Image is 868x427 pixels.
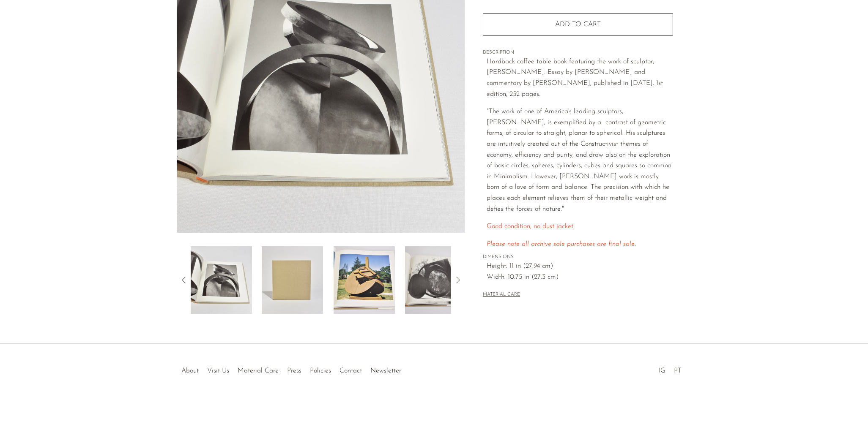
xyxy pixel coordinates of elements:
[340,367,362,374] a: Contact
[177,361,405,377] ul: Quick links
[238,367,279,374] a: Material Care
[287,367,301,374] a: Press
[487,106,673,215] p: "The work of one of America's leading sculptors, [PERSON_NAME], is exemplified by a contrast of g...
[487,57,673,100] p: Hardback coffee table book featuring the work of sculptor, [PERSON_NAME]. Essay by [PERSON_NAME] ...
[674,367,682,374] a: PT
[487,261,673,272] span: Height: 11 in (27.94 cm)
[483,253,673,261] span: DIMENSIONS
[191,246,252,314] img: Fletcher Benton
[487,272,673,283] span: Width: 10.75 in (27.3 cm)
[405,246,466,314] img: Fletcher Benton
[659,367,665,374] a: IG
[483,49,673,57] span: DESCRIPTION
[483,292,520,298] button: MATERIAL CARE
[334,246,395,314] img: Fletcher Benton
[262,246,323,314] img: Fletcher Benton
[310,367,331,374] a: Policies
[555,21,601,28] span: Add to cart
[483,14,673,35] button: Add to cart
[487,241,636,247] span: Please note all archive sale purchases are final sale.
[487,223,575,230] span: Good condition, no dust jacket.
[181,367,199,374] a: About
[654,361,686,377] ul: Social Medias
[207,367,229,374] a: Visit Us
